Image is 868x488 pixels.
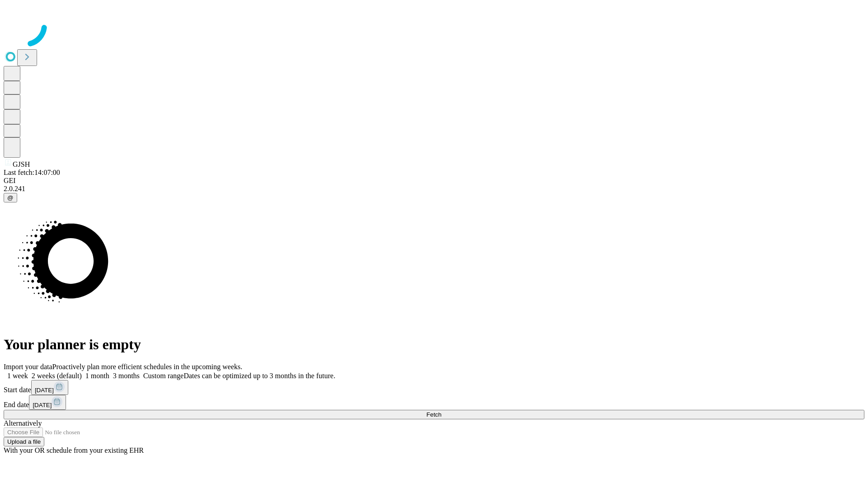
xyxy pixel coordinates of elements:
[4,446,144,454] span: With your OR schedule from your existing EHR
[7,194,14,201] span: @
[143,372,184,380] span: Custom range
[29,395,66,410] button: [DATE]
[4,169,60,176] span: Last fetch: 14:07:00
[4,177,864,185] div: GEI
[4,363,52,371] span: Import your data
[184,372,335,380] span: Dates can be optimized up to 3 months in the future.
[4,395,864,410] div: End date
[7,372,28,380] span: 1 week
[13,160,30,168] span: GJSH
[4,419,42,427] span: Alternatively
[4,193,17,202] button: @
[426,411,441,418] span: Fetch
[31,380,68,395] button: [DATE]
[4,437,44,446] button: Upload a file
[85,372,109,380] span: 1 month
[35,387,54,394] span: [DATE]
[4,410,864,419] button: Fetch
[52,363,242,371] span: Proactively plan more efficient schedules in the upcoming weeks.
[4,336,864,353] h1: Your planner is empty
[4,185,864,193] div: 2.0.241
[32,372,82,380] span: 2 weeks (default)
[33,402,52,408] span: [DATE]
[4,380,864,395] div: Start date
[113,372,140,380] span: 3 months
